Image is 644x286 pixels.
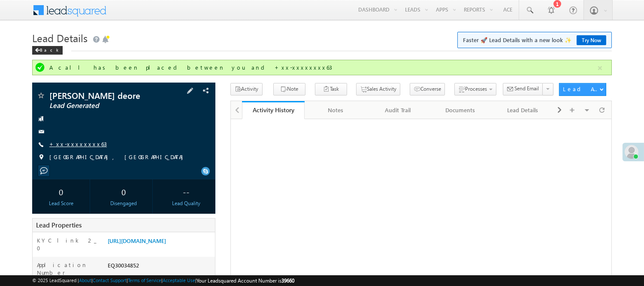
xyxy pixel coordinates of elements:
[515,85,539,92] span: Send Email
[108,237,166,244] a: [URL][DOMAIN_NAME]
[36,221,82,229] span: Lead Properties
[49,91,163,100] span: [PERSON_NAME] deore
[374,105,421,115] div: Audit Trail
[454,83,496,95] button: Processes
[128,277,161,283] a: Terms of Service
[197,277,294,284] span: Your Leadsquared Account Number is
[34,200,88,207] div: Lead Score
[315,83,347,95] button: Task
[49,101,163,110] span: Lead Generated
[273,83,305,95] button: Note
[465,86,487,92] span: Processes
[37,261,99,277] label: Application Number
[32,46,63,55] div: Back
[356,83,400,95] button: Sales Activity
[492,101,554,119] a: Lead Details
[305,101,367,119] a: Notes
[49,64,596,71] div: A call has been placed between you and +xx-xxxxxxxx63
[367,101,429,119] a: Audit Trail
[93,277,127,283] a: Contact Support
[463,36,606,44] span: Faster 🚀 Lead Details with a new look ✨
[563,85,599,93] div: Lead Actions
[577,35,606,45] a: Try Now
[499,105,546,115] div: Lead Details
[49,153,187,162] span: [GEOGRAPHIC_DATA], [GEOGRAPHIC_DATA]
[160,200,213,207] div: Lead Quality
[248,106,298,114] div: Activity History
[97,184,150,200] div: 0
[37,237,99,252] label: KYC link 2_0
[49,140,107,148] a: +xx-xxxxxxxx63
[230,83,263,95] button: Activity
[242,101,304,119] a: Activity History
[163,277,195,283] a: Acceptable Use
[311,105,359,115] div: Notes
[160,184,213,200] div: --
[503,83,543,95] button: Send Email
[436,105,484,115] div: Documents
[32,31,88,45] span: Lead Details
[79,277,91,283] a: About
[281,277,294,284] span: 39660
[97,200,150,207] div: Disengaged
[32,277,294,285] span: © 2025 LeadSquared | | | | |
[559,83,606,96] button: Lead Actions
[429,101,492,119] a: Documents
[106,261,215,273] div: EQ30034852
[32,46,67,53] a: Back
[34,184,88,200] div: 0
[410,83,445,95] button: Converse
